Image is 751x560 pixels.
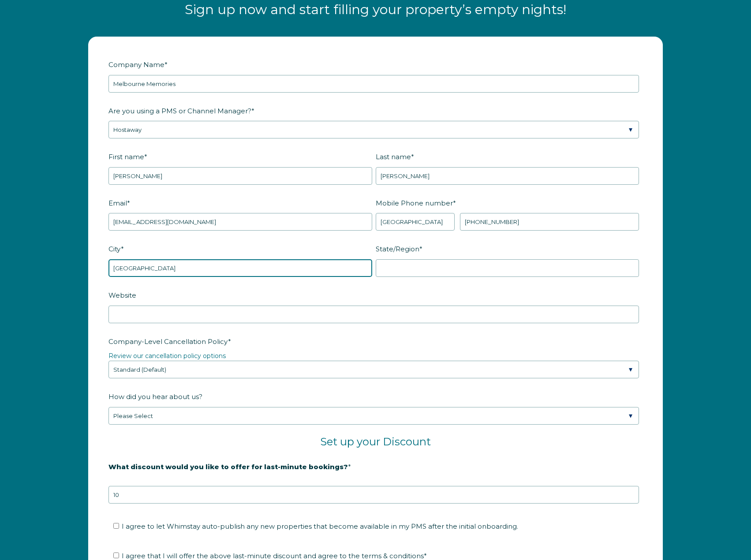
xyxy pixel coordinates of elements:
[113,523,119,529] input: I agree to let Whimstay auto-publish any new properties that become available in my PMS after the...
[122,522,518,530] span: I agree to let Whimstay auto-publish any new properties that become available in my PMS after the...
[108,104,251,118] span: Are you using a PMS or Channel Manager?
[320,435,431,448] span: Set up your Discount
[185,1,566,18] span: Sign up now and start filling your property’s empty nights!
[108,288,136,302] span: Website
[376,150,411,164] span: Last name
[108,58,164,71] span: Company Name
[108,196,127,210] span: Email
[122,552,427,560] span: I agree that I will offer the above last-minute discount and agree to the terms & conditions
[108,477,247,485] strong: 20% is recommended, minimum of 10%
[113,553,119,558] input: I agree that I will offer the above last-minute discount and agree to the terms & conditions*
[376,242,419,256] span: State/Region
[108,352,226,360] a: Review our cancellation policy options
[108,390,202,403] span: How did you hear about us?
[108,242,121,256] span: City
[108,463,348,471] strong: What discount would you like to offer for last-minute bookings?
[376,196,453,210] span: Mobile Phone number
[108,335,228,348] span: Company-Level Cancellation Policy
[108,150,144,164] span: First name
